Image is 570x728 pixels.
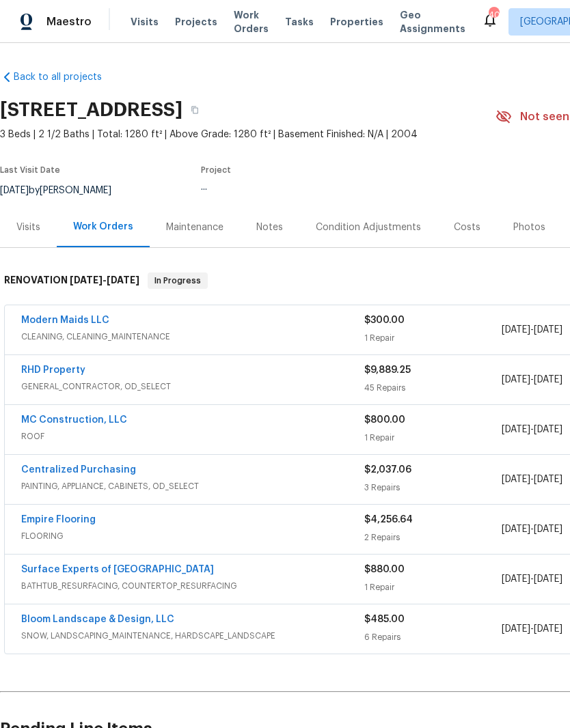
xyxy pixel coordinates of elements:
[502,425,530,434] span: [DATE]
[21,380,364,393] span: GENERAL_CONTRACTOR, OD_SELECT
[364,381,502,395] div: 45 Repairs
[502,325,530,335] span: [DATE]
[534,475,562,484] span: [DATE]
[400,8,465,36] span: Geo Assignments
[16,221,40,234] div: Visits
[285,17,314,27] span: Tasks
[21,629,364,643] span: SNOW, LANDSCAPING_MAINTENANCE, HARDSCAPE_LANDSCAPE
[21,579,364,593] span: BATHTUB_RESURFACING, COUNTERTOP_RESURFACING
[364,316,405,325] span: $300.00
[534,425,562,434] span: [DATE]
[182,98,207,122] button: Copy Address
[364,365,411,375] span: $9,889.25
[21,415,127,425] a: MC Construction, LLC
[364,415,405,425] span: $800.00
[364,465,411,475] span: $2,037.06
[502,473,562,486] span: -
[489,8,498,22] div: 40
[502,624,530,634] span: [DATE]
[70,275,103,285] span: [DATE]
[502,572,562,586] span: -
[502,475,530,484] span: [DATE]
[364,481,502,494] div: 3 Repairs
[70,275,139,285] span: -
[21,479,364,493] span: PAINTING, APPLIANCE, CABINETS, OD_SELECT
[21,430,364,443] span: ROOF
[513,221,545,234] div: Photos
[21,465,136,475] a: Centralized Purchasing
[21,565,214,574] a: Surface Experts of [GEOGRAPHIC_DATA]
[364,531,502,544] div: 2 Repairs
[502,522,562,536] span: -
[534,624,562,634] span: [DATE]
[175,15,217,29] span: Projects
[73,220,133,234] div: Work Orders
[502,574,530,584] span: [DATE]
[21,615,174,624] a: Bloom Landscape & Design, LLC
[21,316,109,325] a: Modern Maids LLC
[534,375,562,384] span: [DATE]
[46,15,92,29] span: Maestro
[534,574,562,584] span: [DATE]
[256,221,283,234] div: Notes
[364,565,405,574] span: $880.00
[502,622,562,636] span: -
[364,515,413,524] span: $4,256.64
[364,331,502,345] div: 1 Repair
[454,221,480,234] div: Costs
[149,274,206,288] span: In Progress
[364,615,405,624] span: $485.00
[131,15,159,29] span: Visits
[502,423,562,436] span: -
[316,221,421,234] div: Condition Adjustments
[364,580,502,594] div: 1 Repair
[330,15,383,29] span: Properties
[534,325,562,335] span: [DATE]
[107,275,139,285] span: [DATE]
[234,8,269,36] span: Work Orders
[502,323,562,337] span: -
[21,365,85,375] a: RHD Property
[502,373,562,387] span: -
[21,515,96,524] a: Empire Flooring
[201,166,231,174] span: Project
[201,182,463,192] div: ...
[364,431,502,445] div: 1 Repair
[166,221,223,234] div: Maintenance
[21,529,364,543] span: FLOORING
[21,330,364,344] span: CLEANING, CLEANING_MAINTENANCE
[502,375,530,384] span: [DATE]
[534,524,562,534] span: [DATE]
[502,524,530,534] span: [DATE]
[4,272,139,289] h6: RENOVATION
[364,630,502,644] div: 6 Repairs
